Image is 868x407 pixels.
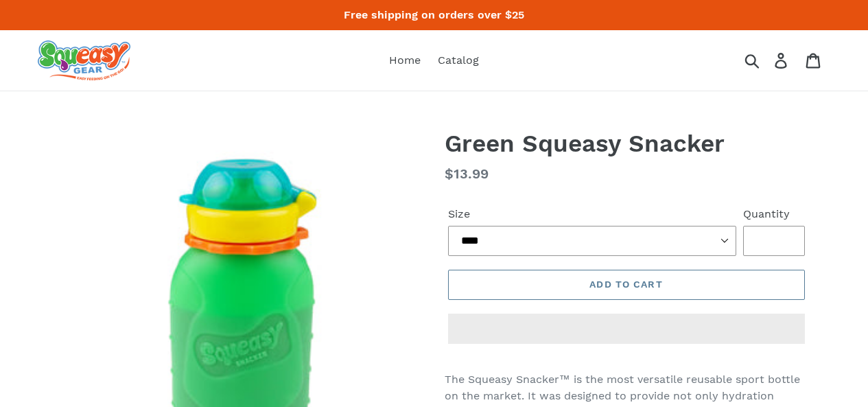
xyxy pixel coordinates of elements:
[445,129,808,158] h1: Green Squeasy Snacker
[38,40,130,80] img: squeasy gear snacker portable food pouch
[389,54,421,67] span: Home
[445,165,489,182] span: $13.99
[448,270,805,300] button: Add to cart
[589,279,662,290] span: Add to cart
[743,206,805,222] label: Quantity
[448,206,736,222] label: Size
[431,50,486,71] a: Catalog
[382,50,427,71] a: Home
[438,54,479,67] span: Catalog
